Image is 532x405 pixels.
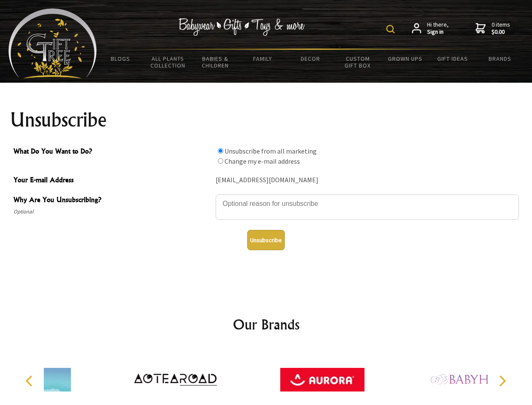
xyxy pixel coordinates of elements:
[225,147,317,155] label: Unsubscribe from all marketing
[492,28,510,36] strong: $0.00
[17,314,516,335] h2: Our Brands
[144,50,192,74] a: All Plants Collection
[476,50,524,67] a: Brands
[13,146,211,158] span: What Do You Want to Do?
[381,50,429,67] a: Grown Ups
[216,174,519,187] div: [EMAIL_ADDRESS][DOMAIN_NAME]
[493,372,511,390] button: Next
[239,50,287,67] a: Family
[13,175,211,187] span: Your E-mail Address
[10,110,522,130] h1: Unsubscribe
[97,50,144,67] a: BLOGS
[427,28,449,36] strong: Sign in
[8,8,97,78] img: Babyware - Gifts - Toys and more...
[429,50,476,67] a: Gift Ideas
[412,21,449,36] a: Hi there,Sign in
[179,18,305,36] img: Babywear - Gifts - Toys & more
[218,148,223,154] input: What Do You Want to Do?
[13,194,211,207] span: Why Are You Unsubscribing?
[286,50,334,67] a: Decor
[427,21,449,36] span: Hi there,
[13,207,211,217] span: Optional
[386,25,395,33] img: product search
[247,230,285,250] button: Unsubscribe
[21,372,40,390] button: Previous
[334,50,382,74] a: Custom Gift Box
[476,21,510,36] a: 0 items$0.00
[216,194,519,220] textarea: Why Are You Unsubscribing?
[192,50,239,74] a: Babies & Children
[225,157,300,165] label: Change my e-mail address
[492,21,510,36] span: 0 items
[218,158,223,164] input: What Do You Want to Do?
